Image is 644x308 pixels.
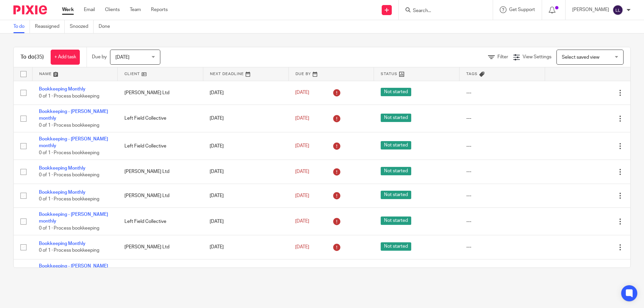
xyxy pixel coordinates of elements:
span: 0 of 1 · Process bookkeeping [39,248,99,253]
a: To do [13,20,30,33]
img: Pixie [13,5,47,14]
div: --- [466,244,538,250]
a: Bookkeeping - [PERSON_NAME] monthly [39,137,108,148]
td: [DATE] [203,160,288,184]
span: [DATE] [295,116,309,121]
a: Bookkeeping Monthly [39,166,86,171]
a: Clients [105,6,120,13]
div: --- [466,192,538,199]
a: Bookkeeping Monthly [39,87,86,91]
input: Search [412,8,473,14]
a: Bookkeeping - [PERSON_NAME] monthly [39,109,108,121]
td: [PERSON_NAME] Ltd [118,184,203,207]
span: Not started [381,88,411,96]
span: View Settings [523,55,551,59]
span: Not started [381,141,411,149]
td: [DATE] [203,259,288,287]
div: --- [466,89,538,96]
td: [DATE] [203,235,288,259]
span: [DATE] [115,55,129,60]
span: 0 of 1 · Process bookkeeping [39,123,99,128]
td: [DATE] [203,208,288,235]
td: Left Field Collective [118,208,203,235]
td: [DATE] [203,132,288,160]
span: [DATE] [295,169,309,174]
td: [DATE] [203,105,288,132]
span: Select saved view [562,55,599,60]
td: [PERSON_NAME] Ltd [118,235,203,259]
p: Due by [92,54,107,60]
span: [DATE] [295,90,309,95]
span: [DATE] [295,144,309,148]
span: [DATE] [295,219,309,224]
span: Not started [381,217,411,225]
a: Bookkeeping Monthly [39,190,86,195]
a: Bookkeeping - [PERSON_NAME] monthly [39,212,108,224]
img: svg%3E [612,5,623,15]
a: Bookkeeping - [PERSON_NAME] monthly [39,264,108,275]
span: Not started [381,191,411,199]
span: 0 of 1 · Process bookkeeping [39,173,99,178]
div: --- [466,115,538,122]
td: Left Field Collective [118,132,203,160]
h1: To do [20,54,44,61]
div: --- [466,168,538,175]
a: Reports [151,6,168,13]
td: [DATE] [203,184,288,207]
td: Left Field Collective [118,259,203,287]
span: 0 of 1 · Process bookkeeping [39,94,99,99]
a: Work [62,6,74,13]
a: Bookkeeping Monthly [39,241,86,246]
span: 0 of 1 · Process bookkeeping [39,197,99,201]
span: Get Support [509,7,535,12]
span: Filter [497,55,508,59]
a: Done [99,20,115,33]
span: [DATE] [295,193,309,198]
a: + Add task [51,50,80,65]
span: Not started [381,167,411,175]
span: 0 of 1 · Process bookkeeping [39,226,99,231]
td: [DATE] [203,81,288,105]
a: Team [130,6,141,13]
div: --- [466,143,538,149]
p: [PERSON_NAME] [572,6,609,13]
td: [PERSON_NAME] Ltd [118,81,203,105]
td: [PERSON_NAME] Ltd [118,160,203,184]
a: Email [84,6,95,13]
a: Reassigned [35,20,65,33]
span: [DATE] [295,245,309,249]
div: --- [466,218,538,225]
a: Snoozed [70,20,94,33]
td: Left Field Collective [118,105,203,132]
span: (35) [35,54,44,60]
span: Not started [381,114,411,122]
span: 0 of 1 · Process bookkeeping [39,150,99,155]
span: Not started [381,242,411,251]
span: Tags [466,72,478,76]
